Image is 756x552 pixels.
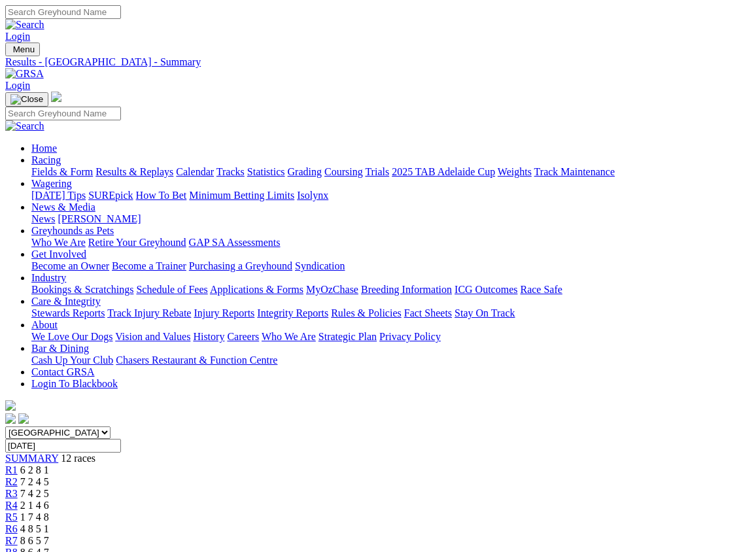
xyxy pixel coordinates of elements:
div: Care & Integrity [31,307,751,319]
div: Get Involved [31,260,751,272]
a: Who We Are [262,331,316,342]
a: Trials [365,166,389,177]
a: Track Maintenance [534,166,615,177]
a: Track Injury Rebate [107,307,191,319]
span: 8 6 5 7 [20,535,49,546]
a: Greyhounds as Pets [31,225,114,236]
a: Bookings & Scratchings [31,284,133,295]
a: History [193,331,224,342]
div: Industry [31,284,751,296]
a: MyOzChase [306,284,358,295]
span: Menu [13,44,35,54]
a: Cash Up Your Club [31,354,113,366]
button: Toggle navigation [5,43,40,56]
span: 12 races [61,453,95,464]
span: 4 8 5 1 [20,523,49,534]
a: News [31,213,55,224]
a: SUREpick [88,190,133,201]
a: Minimum Betting Limits [189,190,294,201]
a: Login [5,80,30,91]
a: 2025 TAB Adelaide Cup [392,166,495,177]
a: Get Involved [31,249,86,260]
a: Breeding Information [361,284,452,295]
a: [DATE] Tips [31,190,86,201]
a: Schedule of Fees [136,284,207,295]
a: Race Safe [520,284,562,295]
a: Chasers Restaurant & Function Centre [116,354,277,366]
img: logo-grsa-white.png [51,92,61,102]
a: GAP SA Assessments [189,237,281,248]
a: Strategic Plan [318,331,377,342]
span: 7 2 4 5 [20,476,49,487]
a: Results - [GEOGRAPHIC_DATA] - Summary [5,56,751,68]
a: Home [31,143,57,154]
span: 6 2 8 1 [20,464,49,475]
div: Bar & Dining [31,354,751,366]
img: facebook.svg [5,413,16,424]
a: Privacy Policy [379,331,441,342]
a: Isolynx [297,190,328,201]
a: R5 [5,511,18,523]
a: Careers [227,331,259,342]
a: R4 [5,500,18,511]
a: Contact GRSA [31,366,94,377]
img: logo-grsa-white.png [5,400,16,411]
a: Vision and Values [115,331,190,342]
span: 7 4 2 5 [20,488,49,499]
a: Care & Integrity [31,296,101,307]
a: Applications & Forms [210,284,303,295]
a: Login [5,31,30,42]
a: R6 [5,523,18,534]
a: Purchasing a Greyhound [189,260,292,271]
input: Select date [5,439,121,453]
a: R1 [5,464,18,475]
a: Syndication [295,260,345,271]
a: R7 [5,535,18,546]
div: About [31,331,751,343]
a: Become a Trainer [112,260,186,271]
img: Search [5,120,44,132]
img: twitter.svg [18,413,29,424]
span: 2 1 4 6 [20,500,49,511]
img: Search [5,19,44,31]
a: Weights [498,166,532,177]
a: Stewards Reports [31,307,105,319]
a: [PERSON_NAME] [58,213,141,224]
a: Rules & Policies [331,307,402,319]
a: Calendar [176,166,214,177]
a: R3 [5,488,18,499]
a: About [31,319,58,330]
a: Results & Replays [95,166,173,177]
a: Coursing [324,166,363,177]
input: Search [5,5,121,19]
a: News & Media [31,201,95,213]
a: Who We Are [31,237,86,248]
a: Retire Your Greyhound [88,237,186,248]
a: R2 [5,476,18,487]
input: Search [5,107,121,120]
a: Stay On Track [455,307,515,319]
span: 1 7 4 8 [20,511,49,523]
a: Grading [288,166,322,177]
div: Wagering [31,190,751,201]
a: Fields & Form [31,166,93,177]
div: Greyhounds as Pets [31,237,751,249]
a: We Love Our Dogs [31,331,112,342]
a: Fact Sheets [404,307,452,319]
a: Injury Reports [194,307,254,319]
div: Racing [31,166,751,178]
a: How To Bet [136,190,187,201]
a: Statistics [247,166,285,177]
a: Racing [31,154,61,165]
a: Industry [31,272,66,283]
button: Toggle navigation [5,92,48,107]
a: SUMMARY [5,453,58,464]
